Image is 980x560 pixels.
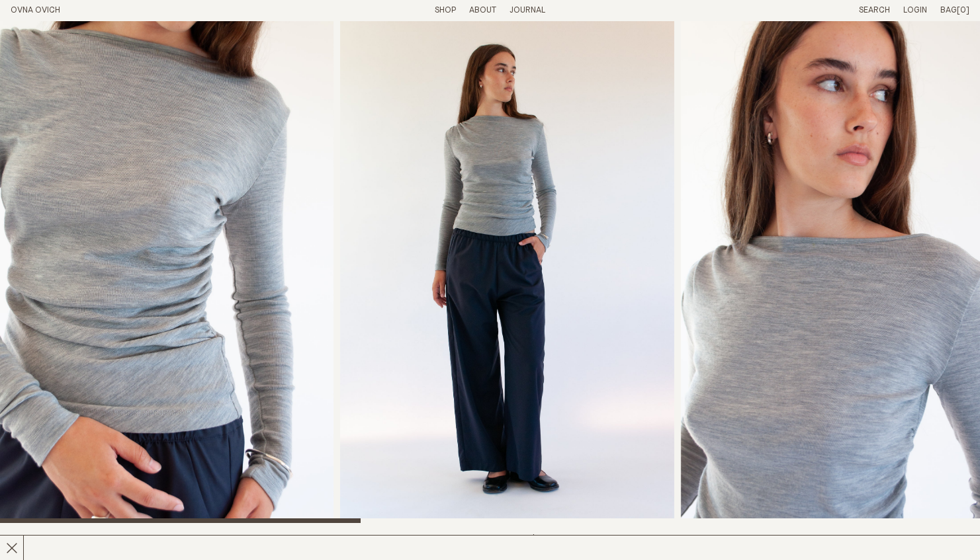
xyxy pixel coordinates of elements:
[469,5,496,17] summary: About
[11,6,60,15] a: Home
[940,6,957,15] span: Bag
[859,6,890,15] a: Search
[340,21,674,523] img: Umar Top
[957,6,969,15] span: [0]
[510,6,545,15] a: Journal
[340,21,674,523] div: 2 / 8
[903,6,927,15] a: Login
[11,534,242,553] h2: Umar Top
[435,6,456,15] a: Shop
[531,534,566,543] span: $385.00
